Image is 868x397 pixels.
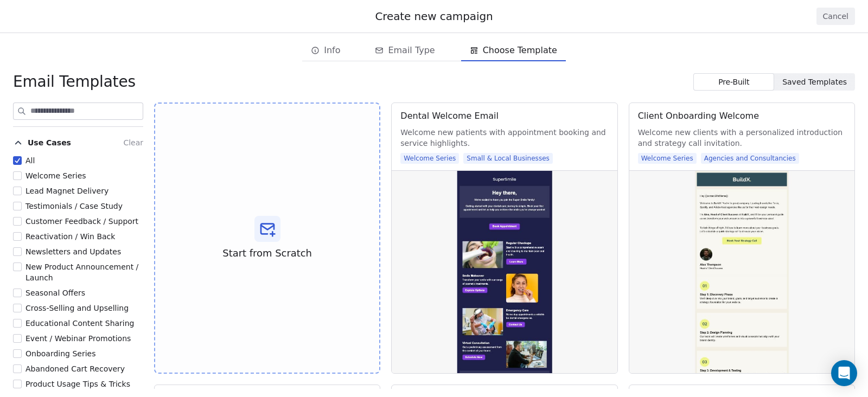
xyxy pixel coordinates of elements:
[25,187,108,195] span: Lead Magnet Delivery
[25,156,35,165] span: All
[463,153,553,164] span: Small & Local Businesses
[483,44,557,57] span: Choose Template
[701,153,799,164] span: Agencies and Consultancies
[831,360,857,386] div: Open Intercom Messenger
[13,155,143,389] div: Use CasesClear
[816,8,855,25] button: Cancel
[638,153,697,164] span: Welcome Series
[25,217,138,226] span: Customer Feedback / Support
[324,44,340,57] span: Info
[400,110,499,123] div: Dental Welcome Email
[782,76,847,88] span: Saved Templates
[13,155,22,166] button: All
[222,246,312,260] span: Start from Scratch
[13,170,22,181] button: Welcome Series
[25,364,125,373] span: Abandoned Cart Recovery
[13,333,22,344] button: Event / Webinar Promotions
[13,246,22,257] button: Newsletters and Updates
[25,171,86,180] span: Welcome Series
[25,262,138,282] span: New Product Announcement / Launch
[25,202,123,210] span: Testimonials / Case Study
[123,136,143,149] button: Clear
[638,127,846,149] span: Welcome new clients with a personalized introduction and strategy call invitation.
[13,363,22,374] button: Abandoned Cart Recovery
[13,348,22,359] button: Onboarding Series
[400,153,459,164] span: Welcome Series
[13,261,22,272] button: New Product Announcement / Launch
[25,334,131,343] span: Event / Webinar Promotions
[13,303,22,313] button: Cross-Selling and Upselling
[13,231,22,242] button: Reactivation / Win Back
[25,232,115,241] span: Reactivation / Win Back
[25,380,130,388] span: Product Usage Tips & Tricks
[388,44,435,57] span: Email Type
[13,72,136,92] span: Email Templates
[25,247,121,256] span: Newsletters and Updates
[13,287,22,298] button: Seasonal Offers
[13,185,22,196] button: Lead Magnet Delivery
[13,318,22,329] button: Educational Content Sharing
[25,319,135,328] span: Educational Content Sharing
[400,127,608,149] span: Welcome new patients with appointment booking and service highlights.
[638,110,759,123] div: Client Onboarding Welcome
[28,137,71,148] span: Use Cases
[13,201,22,212] button: Testimonials / Case Study
[25,289,85,297] span: Seasonal Offers
[25,304,129,312] span: Cross-Selling and Upselling
[13,379,22,389] button: Product Usage Tips & Tricks
[13,9,855,24] div: Create new campaign
[13,133,143,155] button: Use CasesClear
[302,40,566,61] div: email creation steps
[13,216,22,227] button: Customer Feedback / Support
[25,349,95,358] span: Onboarding Series
[123,138,143,147] span: Clear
